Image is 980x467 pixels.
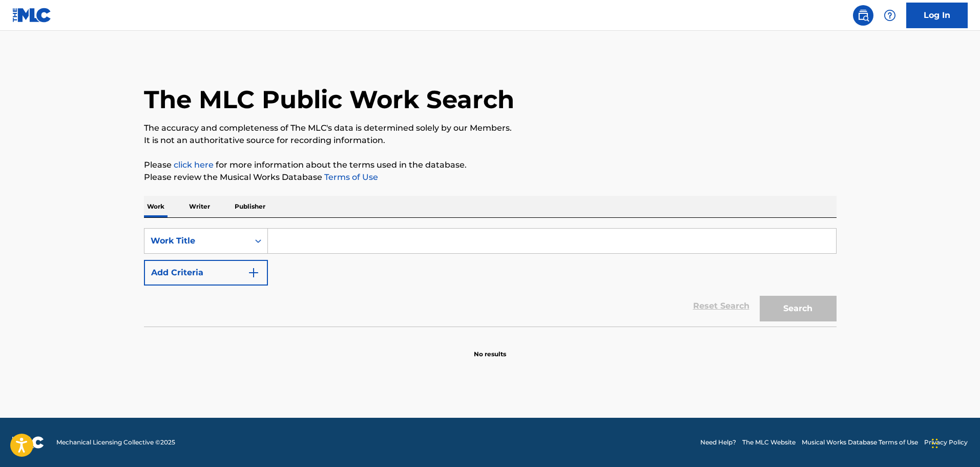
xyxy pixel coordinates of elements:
[853,5,873,26] a: Public Search
[742,438,796,447] a: The MLC Website
[232,196,268,217] p: Publisher
[144,84,514,115] h1: The MLC Public Work Search
[880,5,900,26] div: Help
[144,159,837,171] p: Please for more information about the terms used in the database.
[174,160,214,170] a: click here
[929,418,980,467] iframe: Chat Widget
[474,337,506,359] p: No results
[700,438,736,447] a: Need Help?
[884,9,896,22] img: help
[144,134,837,147] p: It is not an authoritative source for recording information.
[857,9,869,22] img: search
[144,196,168,217] p: Work
[56,438,175,447] span: Mechanical Licensing Collective © 2025
[144,260,268,286] button: Add Criteria
[12,436,44,449] img: logo
[906,3,968,28] a: Log In
[924,438,968,447] a: Privacy Policy
[144,228,837,327] form: Search Form
[151,235,243,247] div: Work Title
[186,196,213,217] p: Writer
[322,172,378,182] a: Terms of Use
[932,428,938,459] div: Drag
[802,438,918,447] a: Musical Works Database Terms of Use
[12,8,52,23] img: MLC Logo
[144,122,837,134] p: The accuracy and completeness of The MLC's data is determined solely by our Members.
[247,267,260,279] img: 9d2ae6d4665cec9f34b9.svg
[144,171,837,184] p: Please review the Musical Works Database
